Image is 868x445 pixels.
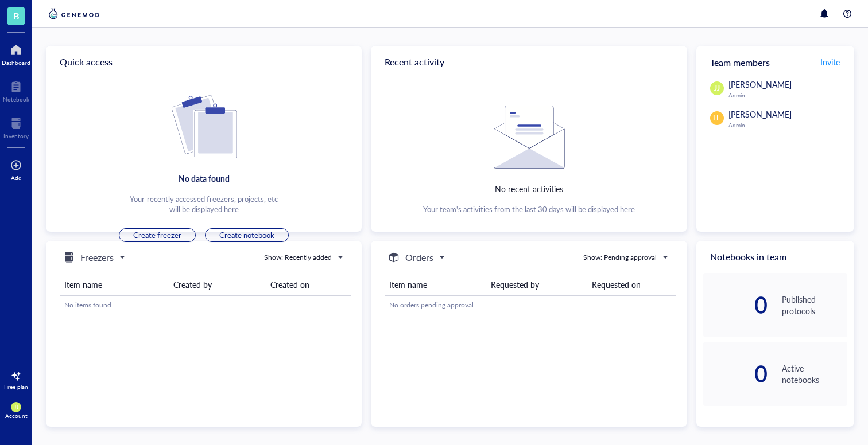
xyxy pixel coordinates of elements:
div: Admin [728,92,847,99]
div: No orders pending approval [389,300,672,310]
th: Requested by [486,274,587,295]
div: Your recently accessed freezers, projects, etc will be displayed here [130,194,277,214]
img: Cf+DiIyRRx+BTSbnYhsZzE9to3+AfuhVxcka4spAAAAAElFTkSuQmCC [172,95,237,158]
div: Show: Pending approval [583,252,657,263]
span: Invite [820,56,840,68]
img: genemod-logo [46,7,102,21]
h5: Freezers [80,251,114,264]
span: Create freezer [133,230,181,240]
div: Admin [728,122,847,128]
span: JJ [714,83,720,93]
div: Account [5,412,28,419]
th: Item name [385,274,486,295]
th: Created by [169,274,266,295]
span: LF [713,113,720,123]
a: Dashboard [2,41,30,66]
h5: Orders [405,251,433,264]
button: Create notebook [205,228,289,242]
th: Created on [266,274,351,295]
button: Invite [820,53,840,71]
th: Item name [60,274,169,295]
span: B [13,9,20,23]
span: [PERSON_NAME] [728,108,792,120]
div: Add [11,174,22,181]
div: Dashboard [2,59,30,66]
div: 0 [703,365,769,383]
span: [PERSON_NAME] [728,79,792,90]
div: Notebooks in team [696,241,854,273]
div: Show: Recently added [264,252,332,263]
span: Create notebook [219,230,274,240]
div: Your team's activities from the last 30 days will be displayed here [423,204,635,214]
div: Notebook [3,96,29,103]
span: JJ [14,404,18,411]
th: Requested on [587,274,676,295]
div: Recent activity [371,46,687,78]
a: Notebook [3,77,29,103]
div: Inventory [3,132,29,139]
img: Empty state [494,106,565,169]
a: Inventory [3,114,29,139]
div: Active notebooks [782,362,847,385]
div: Team members [696,46,854,78]
div: Published protocols [782,294,847,317]
div: Free plan [4,383,28,390]
div: No items found [64,300,347,310]
div: Quick access [46,46,362,78]
div: No recent activities [495,182,563,195]
div: No data found [179,172,230,185]
button: Create freezer [119,228,196,242]
div: 0 [703,296,769,314]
